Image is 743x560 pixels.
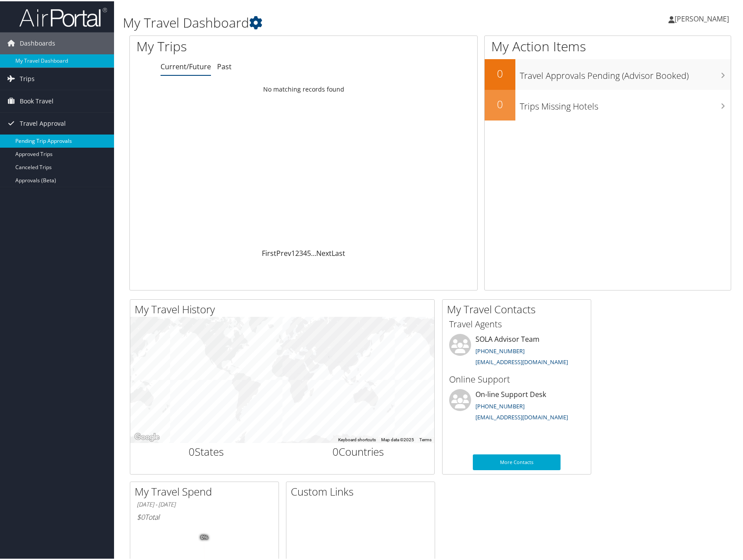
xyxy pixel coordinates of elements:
a: [PERSON_NAME] [668,4,738,31]
a: Last [332,247,345,257]
h2: 0 [485,96,515,110]
a: 3 [299,247,303,257]
a: 2 [295,247,299,257]
h3: Online Support [449,372,584,384]
span: $0 [137,511,145,521]
a: More Contacts [473,453,561,469]
h3: Trips Missing Hotels [520,95,731,111]
img: airportal-logo.png [19,6,107,26]
h6: [DATE] - [DATE] [137,499,272,507]
a: [PHONE_NUMBER] [475,401,525,409]
h1: My Trips [136,36,326,54]
span: Dashboards [20,31,55,53]
span: 0 [332,443,339,457]
span: Trips [20,67,35,89]
a: Past [217,60,232,70]
a: Next [316,247,332,257]
td: No matching records found [130,80,477,96]
h3: Travel Approvals Pending (Advisor Booked) [520,64,731,81]
h2: My Travel History [135,301,434,315]
span: Travel Approval [20,111,66,133]
a: First [262,247,276,257]
h6: Total [137,511,272,521]
tspan: 0% [201,534,208,539]
a: Current/Future [161,60,211,70]
h3: Travel Agents [449,317,584,329]
a: [EMAIL_ADDRESS][DOMAIN_NAME] [475,412,568,420]
a: 5 [307,247,311,257]
span: … [311,247,316,257]
a: 0Trips Missing Hotels [485,89,731,119]
button: Keyboard shortcuts [338,436,376,442]
h1: My Action Items [485,36,731,54]
a: Prev [276,247,291,257]
a: Open this area in Google Maps (opens a new window) [132,430,161,442]
a: [EMAIL_ADDRESS][DOMAIN_NAME] [475,357,568,365]
li: SOLA Advisor Team [445,333,589,369]
a: 0Travel Approvals Pending (Advisor Booked) [485,58,731,89]
span: [PERSON_NAME] [675,13,729,22]
h2: My Travel Contacts [447,301,591,315]
span: Book Travel [20,89,54,111]
h2: My Travel Spend [135,483,279,498]
img: Google [132,430,161,442]
a: [PHONE_NUMBER] [475,346,525,354]
h2: Countries [289,443,428,458]
h2: 0 [485,65,515,80]
h2: Custom Links [291,483,435,498]
h1: My Travel Dashboard [123,12,533,31]
li: On-line Support Desk [445,388,589,424]
span: Map data ©2025 [381,436,414,441]
span: 0 [189,443,195,457]
a: Terms (opens in new tab) [419,436,432,441]
a: 1 [291,247,295,257]
a: 4 [303,247,307,257]
h2: States [137,443,276,458]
